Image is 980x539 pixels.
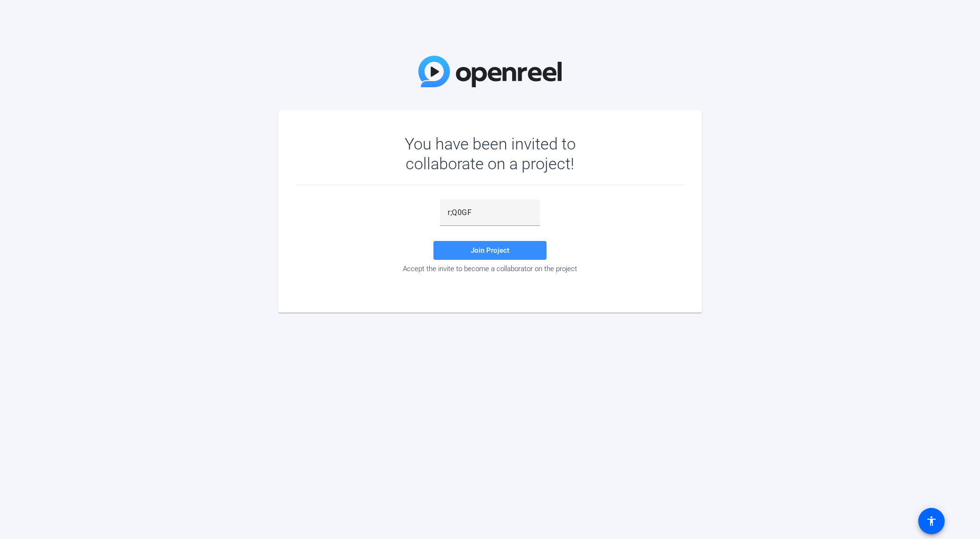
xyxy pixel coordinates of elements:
div: Accept the invite to become a collaborator on the project [297,265,683,273]
div: You have been invited to collaborate on a project! [377,134,603,174]
img: OpenReel Logo [418,56,562,87]
mat-icon: accessibility [926,515,937,527]
button: Join Project [433,241,547,260]
input: Password [448,207,532,218]
span: Join Project [471,246,509,255]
